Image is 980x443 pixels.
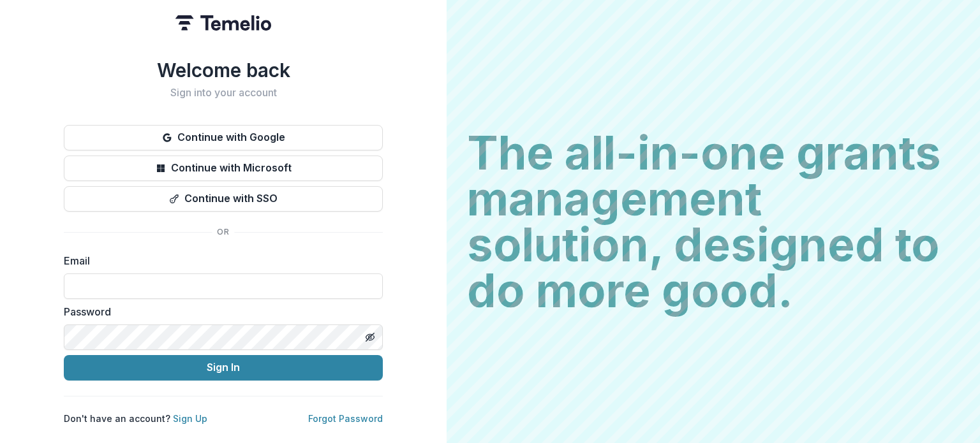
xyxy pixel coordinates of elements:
[360,327,380,347] button: Toggle password visibility
[64,186,383,212] button: Continue with SSO
[64,355,383,381] button: Sign In
[64,304,375,319] label: Password
[64,87,383,99] h2: Sign into your account
[175,15,271,31] img: Temelio
[173,413,207,424] a: Sign Up
[64,125,383,150] button: Continue with Google
[64,253,375,268] label: Email
[64,412,207,425] p: Don't have an account?
[308,413,383,424] a: Forgot Password
[64,156,383,181] button: Continue with Microsoft
[64,59,383,82] h1: Welcome back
